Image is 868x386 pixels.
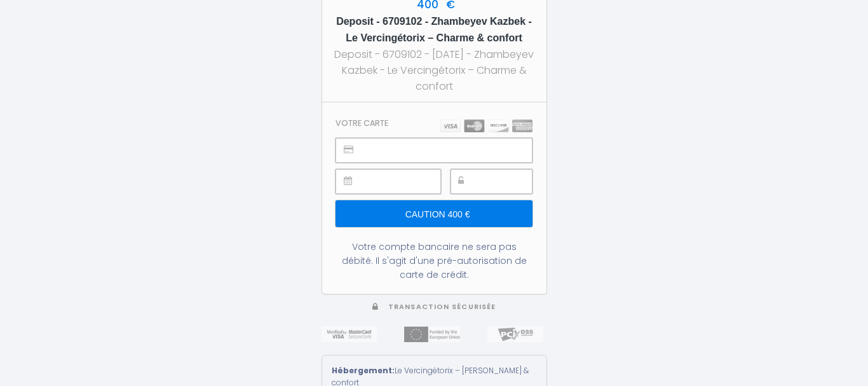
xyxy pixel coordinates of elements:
[334,13,535,46] h5: Deposit - 6709102 - Zhambeyev Kazbek - Le Vercingétorix – Charme & confort
[364,170,440,193] iframe: Secure payment input frame
[479,170,532,193] iframe: Secure payment input frame
[388,302,496,312] span: Transaction sécurisée
[334,46,535,94] div: Deposit - 6709102 - [DATE] - Zhambeyev Kazbek - Le Vercingétorix – Charme & confort
[332,365,395,376] strong: Hébergement:
[336,200,532,227] input: Caution 400 €
[364,139,531,162] iframe: Secure payment input frame
[440,120,532,132] img: carts.png
[336,240,532,282] div: Votre compte bancaire ne sera pas débité. Il s'agit d'une pré-autorisation de carte de crédit.
[336,118,388,128] h3: Votre carte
